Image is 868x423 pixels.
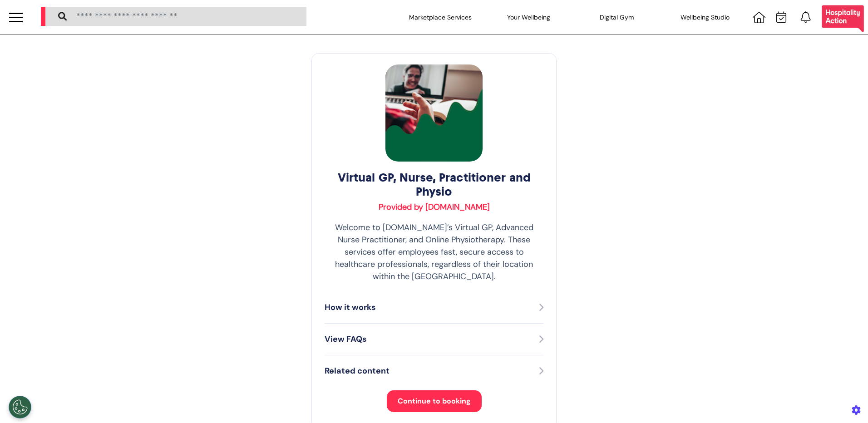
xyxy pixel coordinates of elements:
[325,171,543,199] h2: Virtual GP, Nurse, Practitioner and Physio
[398,396,471,406] span: Continue to booking
[396,5,484,30] div: Marketplace Services
[325,365,390,377] p: Related content
[325,364,543,378] button: Related content
[661,5,749,30] div: Wellbeing Studio
[572,5,661,30] div: Digital Gym
[385,64,483,162] img: Virtual GP, Nurse, Practitioner and Physio
[387,390,482,412] button: Continue to booking
[325,301,376,314] p: How it works
[325,333,367,345] p: View FAQs
[325,333,543,346] button: View FAQs
[325,301,543,314] button: How it works
[325,202,543,212] h3: Provided by [DOMAIN_NAME]
[325,221,543,283] p: Welcome to [DOMAIN_NAME]’s Virtual GP, Advanced Nurse Practitioner, and Online Physiotherapy. The...
[9,396,31,418] button: Open Preferences
[484,5,572,30] div: Your Wellbeing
